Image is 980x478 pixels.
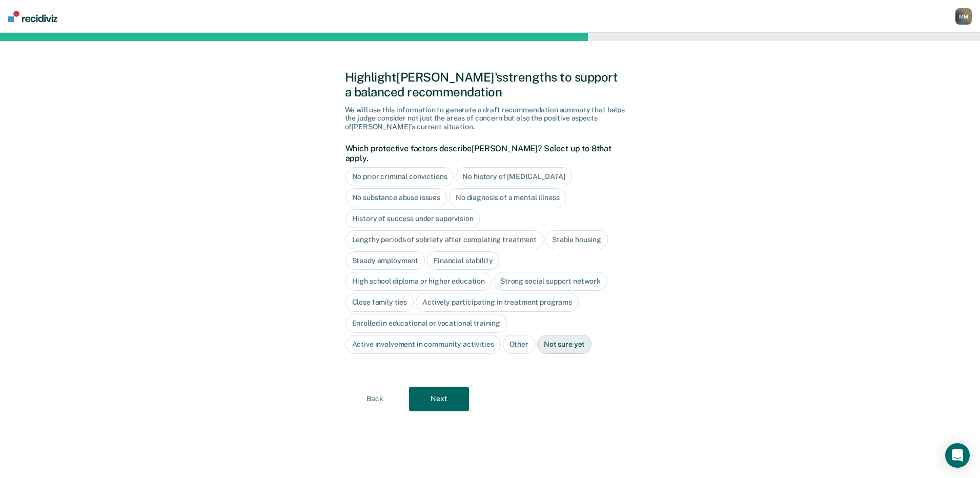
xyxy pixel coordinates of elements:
[545,230,608,249] div: Stable housing
[345,188,447,207] div: No substance abuse issues
[945,443,970,468] div: Open Intercom Messenger
[345,167,454,186] div: No prior criminal convictions
[456,167,571,186] div: No history of [MEDICAL_DATA]
[494,272,607,291] div: Strong social support network
[345,230,543,249] div: Lengthy periods of sobriety after completing treatment
[416,293,579,312] div: Actively participating in treatment programs
[427,251,499,270] div: Financial stability
[345,314,507,333] div: Enrolled in educational or vocational training
[345,209,480,228] div: History of success under supervision
[449,188,566,207] div: No diagnosis of a mental illness
[8,11,57,22] img: Recidiviz
[345,106,636,131] div: We will use this information to generate a draft recommendation summary that helps the judge cons...
[345,144,630,163] label: Which protective factors describe [PERSON_NAME] ? Select up to 8 that apply.
[345,251,425,270] div: Steady employment
[503,335,535,354] div: Other
[345,70,636,99] div: Highlight [PERSON_NAME]'s strengths to support a balanced recommendation
[345,272,492,291] div: High school diploma or higher education
[345,387,405,411] button: Back
[955,8,972,25] button: MM
[409,387,469,411] button: Next
[955,8,972,25] div: M M
[345,335,501,354] div: Active involvement in community activities
[537,335,591,354] div: Not sure yet
[345,293,414,312] div: Close family ties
